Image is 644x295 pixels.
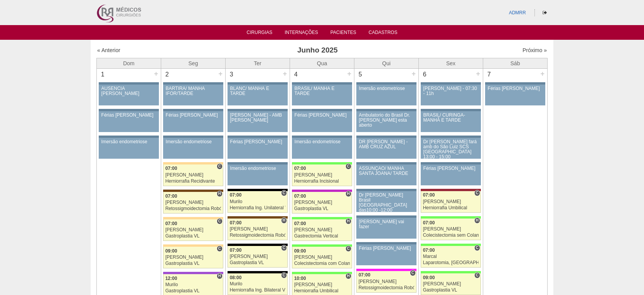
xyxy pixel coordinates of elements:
[163,82,223,85] div: Key: Aviso
[205,45,430,56] h3: Junho 2025
[292,272,352,274] div: Key: Brasil
[356,269,416,271] div: Key: Pro Matre
[423,166,479,171] div: Férias [PERSON_NAME]
[485,85,545,105] a: Férias [PERSON_NAME]
[292,247,352,268] a: C 09:00 [PERSON_NAME] Colecistectomia com Colangiografia VL
[419,58,483,68] th: Sex
[217,246,223,252] span: Consultório
[165,200,221,205] div: [PERSON_NAME]
[281,272,287,278] span: Consultório
[295,139,350,144] div: Imersão endometriose
[292,82,352,85] div: Key: Aviso
[359,219,414,229] div: [PERSON_NAME] vai fazer
[423,281,479,287] div: [PERSON_NAME]
[423,113,479,123] div: BRASIL/ CURINGA- MANHÃ E TARDE
[292,219,352,241] a: H 07:00 [PERSON_NAME] Gastrectomia Vertical
[294,200,350,205] div: [PERSON_NAME]
[421,191,481,213] a: C 07:00 [PERSON_NAME] Herniorrafia Umbilical
[294,173,350,178] div: [PERSON_NAME]
[228,219,288,240] a: H 07:00 [PERSON_NAME] Retossigmoidectomia Robótica
[359,193,414,213] div: Dr [PERSON_NAME] Brasil [GEOGRAPHIC_DATA] das10:00 -12:00
[153,69,159,79] div: +
[161,58,226,68] th: Seg
[230,220,242,225] span: 07:00
[294,206,350,211] div: Gastroplastia VL
[230,139,285,144] div: Férias [PERSON_NAME]
[354,58,419,68] th: Qui
[217,163,223,170] span: Consultório
[230,113,285,123] div: [PERSON_NAME] - AMB [PERSON_NAME]
[294,221,306,226] span: 07:00
[166,139,221,144] div: Imersão endometriose
[228,216,288,219] div: Key: Santa Joana
[228,109,288,111] div: Key: Aviso
[421,164,481,185] a: Férias [PERSON_NAME]
[423,192,435,198] span: 07:00
[163,85,223,105] a: BARTIRA/ MANHÃ IFOR/TARDE
[421,109,481,111] div: Key: Aviso
[359,279,415,284] div: [PERSON_NAME]
[359,113,414,128] div: Ambulatorio do Brasil Dr. [PERSON_NAME] esta aberto
[356,138,416,159] a: DR [PERSON_NAME] - AMB CRUZ AZUL
[294,248,306,254] span: 09:00
[410,270,416,276] span: Consultório
[217,69,224,79] div: +
[165,288,221,293] div: Gastroplastia VL
[346,273,351,279] span: Hospital
[346,191,351,197] span: Hospital
[294,166,306,171] span: 07:00
[228,136,288,138] div: Key: Aviso
[292,111,352,132] a: Férias [PERSON_NAME]
[230,166,285,171] div: Imersão endometriose
[509,10,526,15] a: ADMRR
[474,272,480,278] span: Consultório
[163,109,223,111] div: Key: Aviso
[292,85,352,105] a: BRASIL/ MANHÃ E TARDE
[230,254,286,259] div: [PERSON_NAME]
[356,218,416,239] a: [PERSON_NAME] vai fazer
[228,164,288,185] a: Imersão endometriose
[165,261,221,266] div: Gastroplastia VL
[97,69,109,80] div: 1
[356,111,416,132] a: Ambulatorio do Brasil Dr. [PERSON_NAME] esta aberto
[292,217,352,219] div: Key: Brasil
[217,273,223,279] span: Hospital
[356,271,416,293] a: C 07:00 [PERSON_NAME] Retossigmoidectomia Robótica
[281,245,287,251] span: Consultório
[483,58,548,68] th: Sáb
[421,271,481,273] div: Key: Brasil
[165,166,177,171] span: 07:00
[165,206,221,211] div: Retossigmoidectomia Robótica
[421,136,481,138] div: Key: Aviso
[423,254,479,259] div: Marcal
[421,82,481,85] div: Key: Aviso
[99,82,159,85] div: Key: Aviso
[163,164,223,186] a: C 07:00 [PERSON_NAME] Herniorrafia Recidivante
[359,246,414,251] div: Férias [PERSON_NAME]
[282,69,288,79] div: +
[230,199,286,204] div: Murilo
[230,281,286,287] div: Murilo
[101,113,157,118] div: Férias [PERSON_NAME]
[421,244,481,246] div: Key: Brasil
[99,85,159,105] a: AUSENCIA [PERSON_NAME]
[230,192,242,198] span: 07:00
[228,273,288,295] a: C 08:00 Murilo Herniorrafia Ing. Bilateral VL
[294,179,350,184] div: Herniorrafia Incisional
[226,69,238,80] div: 3
[290,58,354,68] th: Qua
[294,282,350,287] div: [PERSON_NAME]
[346,246,351,252] span: Consultório
[421,138,481,159] a: Dr [PERSON_NAME] fará amb do São Luiz SCS [GEOGRAPHIC_DATA] 13:00 - 15:00
[356,162,416,164] div: Key: Aviso
[228,85,288,105] a: BLANC/ MANHÃ E TARDE
[356,164,416,185] a: ASSUNÇÃO/ MANHÃ SANTA JOANA/ TARDE
[474,217,480,224] span: Hospital
[292,190,352,192] div: Key: Maria Braido
[483,69,495,80] div: 7
[423,139,479,160] div: Dr [PERSON_NAME] fará amb do São Luiz SCS [GEOGRAPHIC_DATA] 13:00 - 15:00
[421,273,481,295] a: C 09:00 [PERSON_NAME] Gastroplastia VL
[295,86,350,96] div: BRASIL/ MANHÃ E TARDE
[165,234,221,239] div: Gastroplastia VL
[292,138,352,159] a: Imersão endometriose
